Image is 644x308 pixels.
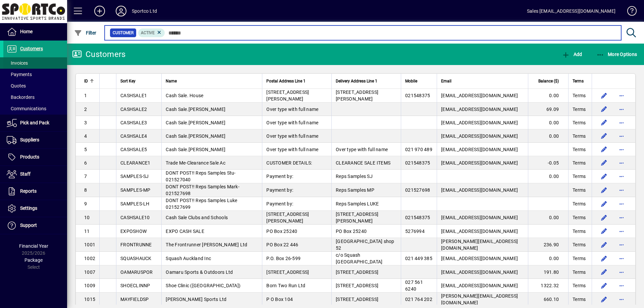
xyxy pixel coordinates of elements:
[336,201,379,206] span: Reps Samples LUKE
[441,229,518,234] span: [EMAIL_ADDRESS][DOMAIN_NAME]
[141,30,155,35] span: Active
[84,120,87,125] span: 3
[622,1,636,23] a: Knowledge Base
[599,253,609,264] button: Edit
[405,297,432,302] span: 021 764 202
[528,170,568,183] td: 0.00
[3,217,67,234] a: Support
[336,297,378,302] span: [STREET_ADDRESS]
[138,28,165,37] mat-chip: Activation Status: Active
[84,133,87,139] span: 4
[20,120,49,125] span: Pick and Pack
[441,107,518,112] span: [EMAIL_ADDRESS][DOMAIN_NAME]
[538,77,559,85] span: Balance ($)
[20,223,37,228] span: Support
[336,187,374,193] span: Reps Samples MP
[336,160,390,166] span: CLEARANCE SALE ITEMS
[120,297,149,302] span: MAYFIELDSP
[441,269,518,275] span: [EMAIL_ADDRESS][DOMAIN_NAME]
[573,119,586,126] span: Terms
[616,239,627,250] button: More options
[166,147,225,152] span: Cash Sale.[PERSON_NAME]
[3,103,67,114] a: Communications
[528,156,568,170] td: -0.05
[266,147,318,152] span: Over type with full name
[616,144,627,155] button: More options
[166,120,225,125] span: Cash Sale.[PERSON_NAME]
[84,256,95,261] span: 1002
[596,52,637,57] span: More Options
[616,267,627,278] button: More options
[336,283,378,288] span: [STREET_ADDRESS]
[528,252,568,265] td: 0.00
[528,116,568,129] td: 0.00
[89,5,110,17] button: Add
[616,212,627,223] button: More options
[3,115,67,131] a: Pick and Pack
[532,77,565,85] div: Balance ($)
[405,187,430,193] span: 021527698
[266,297,293,302] span: P O Box 104
[405,77,417,85] span: Mobile
[573,241,586,248] span: Terms
[266,160,312,166] span: CUSTOMER DETAILS:
[599,171,609,182] button: Edit
[84,242,95,247] span: 1001
[616,90,627,101] button: More options
[72,27,98,39] button: Filter
[20,205,37,211] span: Settings
[24,257,43,263] span: Package
[3,200,67,217] a: Settings
[266,211,309,224] span: [STREET_ADDRESS][PERSON_NAME]
[441,256,518,261] span: [EMAIL_ADDRESS][DOMAIN_NAME]
[166,93,203,98] span: Cash Sale. House
[441,160,518,166] span: [EMAIL_ADDRESS][DOMAIN_NAME]
[3,166,67,183] a: Staff
[166,297,226,302] span: [PERSON_NAME] Sports Ltd
[166,256,211,261] span: Squash Auckland Inc
[166,269,233,275] span: Oamaru Sports & Outdoors Ltd
[441,120,518,125] span: [EMAIL_ADDRESS][DOMAIN_NAME]
[3,69,67,80] a: Payments
[599,104,609,115] button: Edit
[84,215,90,220] span: 10
[120,256,152,261] span: SQUASHAUCK
[84,297,95,302] span: 1015
[441,283,518,288] span: [EMAIL_ADDRESS][DOMAIN_NAME]
[573,160,586,166] span: Terms
[405,215,430,220] span: 021548375
[573,133,586,139] span: Terms
[7,60,28,66] span: Invoices
[441,133,518,139] span: [EMAIL_ADDRESS][DOMAIN_NAME]
[528,293,568,306] td: 660.10
[441,77,524,85] div: Email
[599,144,609,155] button: Edit
[528,238,568,252] td: 236.90
[573,214,586,221] span: Terms
[336,229,367,234] span: PO Box 25240
[441,93,518,98] span: [EMAIL_ADDRESS][DOMAIN_NAME]
[3,183,67,200] a: Reports
[599,158,609,168] button: Edit
[599,185,609,195] button: Edit
[166,242,247,247] span: The Frontrunner [PERSON_NAME] Ltd
[405,93,430,98] span: 021548375
[336,77,377,85] span: Delivery Address Line 1
[120,93,147,98] span: CASHSALE1
[599,131,609,141] button: Edit
[266,133,318,139] span: Over type with full name
[266,283,305,288] span: Born Two Run Ltd
[266,107,318,112] span: Over type with full name
[266,201,293,206] span: Payment by:
[166,160,225,166] span: Trade Me-Clearance Sale Ac
[573,282,586,289] span: Terms
[120,77,136,85] span: Sort Key
[266,120,318,125] span: Over type with full name
[528,89,568,103] td: 0.00
[616,185,627,195] button: More options
[599,280,609,291] button: Edit
[132,6,157,16] div: Sportco Ltd
[120,283,150,288] span: SHOECLINNP
[405,256,432,261] span: 021 449 385
[336,147,388,152] span: Over type with full name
